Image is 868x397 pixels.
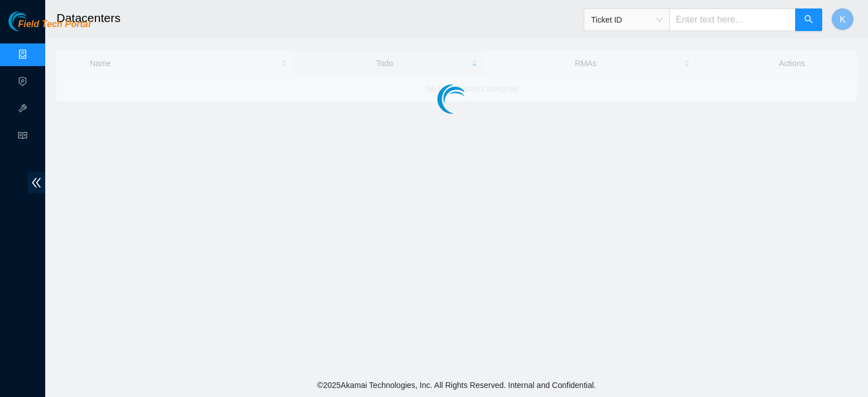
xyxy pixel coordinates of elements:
[18,126,27,149] span: read
[28,172,45,193] span: double-left
[45,373,868,397] footer: © 2025 Akamai Technologies, Inc. All Rights Reserved. Internal and Confidential.
[831,8,854,30] button: K
[840,12,846,27] span: K
[795,8,822,31] button: search
[591,11,662,28] span: Ticket ID
[18,19,90,30] span: Field Tech Portal
[804,15,813,25] span: search
[8,11,57,31] img: Akamai Technologies
[669,8,796,31] input: Enter text here...
[8,20,90,35] a: Akamai TechnologiesField Tech Portal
